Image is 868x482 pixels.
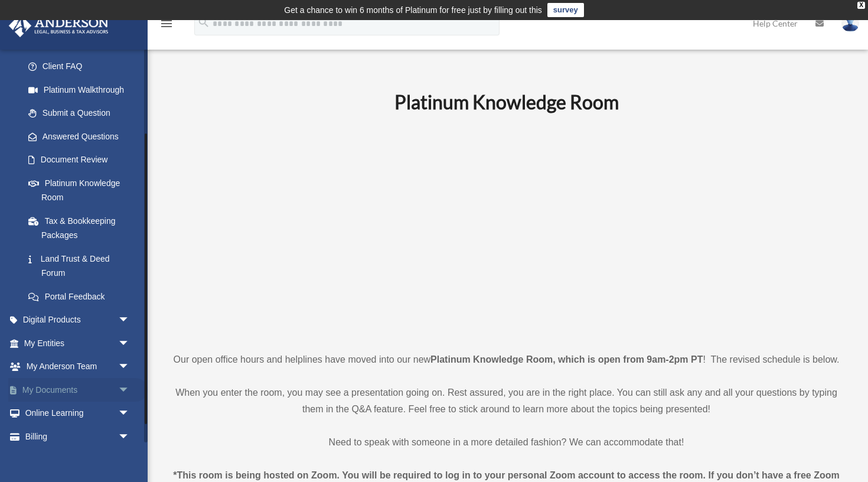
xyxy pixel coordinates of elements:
p: Our open office hours and helplines have moved into our new ! The revised schedule is below. [168,351,844,368]
i: search [197,16,210,29]
a: Client FAQ [17,55,148,79]
span: arrow_drop_down [118,355,142,379]
a: Billingarrow_drop_down [8,425,148,448]
a: Portal Feedback [17,285,148,308]
img: User Pic [841,15,859,32]
b: Platinum Knowledge Room [394,90,619,113]
i: menu [159,17,174,31]
div: close [857,2,865,9]
a: My Documentsarrow_drop_down [8,378,148,402]
a: My Anderson Teamarrow_drop_down [8,355,148,379]
a: menu [159,21,174,31]
iframe: 231110_Toby_KnowledgeRoom [329,130,684,330]
div: Get a chance to win 6 months of Platinum for free just by filling out this [284,3,542,17]
a: Platinum Walkthrough [17,78,148,102]
img: Anderson Advisors Platinum Portal [5,14,112,37]
a: Answered Questions [17,125,148,148]
p: When you enter the room, you may see a presentation going on. Rest assured, you are in the right ... [168,385,844,418]
a: Document Review [17,148,148,172]
a: Submit a Question [17,102,148,125]
a: My Entitiesarrow_drop_down [8,331,148,355]
span: arrow_drop_down [118,308,142,333]
a: Tax & Bookkeeping Packages [17,209,148,247]
span: arrow_drop_down [118,402,142,426]
p: Need to speak with someone in a more detailed fashion? We can accommodate that! [168,434,844,451]
strong: Platinum Knowledge Room, which is open from 9am-2pm PT [430,354,703,364]
span: arrow_drop_down [118,331,142,356]
a: Digital Productsarrow_drop_down [8,308,148,332]
a: Land Trust & Deed Forum [17,247,148,285]
span: arrow_drop_down [118,378,142,402]
a: Online Learningarrow_drop_down [8,402,148,425]
span: arrow_drop_down [118,425,142,449]
a: Platinum Knowledge Room [17,171,142,209]
a: survey [547,3,584,17]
